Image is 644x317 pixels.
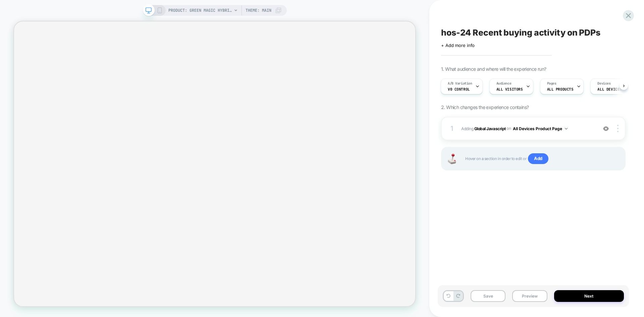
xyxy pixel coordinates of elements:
span: Theme: MAIN [246,5,271,16]
div: 1 [448,122,455,135]
img: Joystick [445,154,459,164]
span: + Add more info [441,43,475,48]
img: crossed eye [603,126,609,131]
span: v0 control [448,87,470,92]
span: All Visitors [496,87,523,92]
span: A/B Variation [448,81,472,86]
span: Devices [597,81,610,86]
button: All Devices Product Page [513,124,568,133]
img: close [617,125,619,132]
b: Global Javascript [474,126,506,131]
span: on [506,125,511,132]
img: down arrow [565,128,568,129]
button: Save [471,290,505,302]
span: 2. Which changes the experience contains? [441,104,529,110]
span: ALL DEVICES [597,87,622,92]
span: hos-24 Recent buying activity on PDPs [441,28,600,38]
span: Audience [496,81,512,86]
span: Hover on a section in order to edit or [465,153,618,164]
span: Pages [547,81,556,86]
span: PRODUCT: Green Magic Hybrid Broccoli F1 [168,5,232,16]
span: ALL PRODUCTS [547,87,574,92]
span: Adding [461,124,594,133]
button: Next [554,290,624,302]
span: 1. What audience and where will the experience run? [441,66,546,72]
button: Preview [512,290,547,302]
span: Add [528,153,548,164]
